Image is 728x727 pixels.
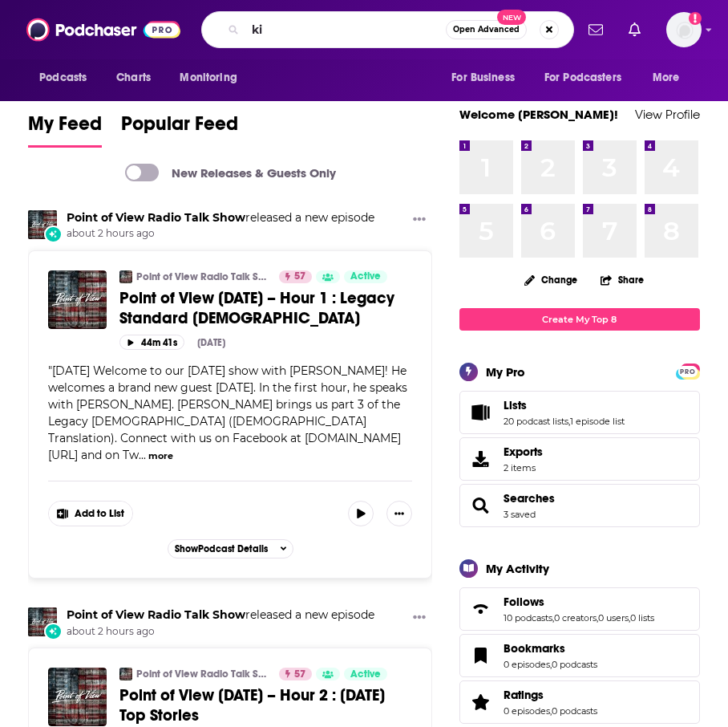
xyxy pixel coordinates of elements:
span: Lists [459,391,700,434]
span: Point of View [DATE] – Hour 2 : [DATE] Top Stories [119,685,385,725]
span: 57 [294,667,305,683]
button: Show More Button [386,501,412,526]
a: 0 creators [554,612,597,623]
button: Change [515,270,587,290]
span: New [497,10,526,25]
input: Search podcasts, credits, & more... [245,17,446,43]
span: Podcasts [39,67,87,89]
div: Search podcasts, credits, & more... [201,11,574,48]
span: " [48,363,407,462]
span: Bookmarks [504,641,565,656]
button: open menu [641,63,700,93]
a: 0 lists [630,612,654,623]
span: about 2 hours ago [67,625,374,639]
button: ShowPodcast Details [168,539,294,558]
a: 57 [279,668,312,680]
button: open menu [440,63,535,93]
span: Exports [504,445,543,459]
a: Show notifications dropdown [582,16,609,43]
span: For Business [451,67,515,89]
button: Show profile menu [666,12,702,47]
svg: Add a profile image [689,12,702,25]
a: 0 users [598,612,629,623]
img: Point of View Radio Talk Show [119,668,132,680]
a: Show notifications dropdown [622,16,647,43]
span: Add to List [75,508,124,520]
h3: released a new episode [67,210,374,225]
span: Monitoring [180,67,237,89]
span: For Podcasters [544,67,621,89]
a: 20 podcast lists [504,416,568,427]
span: , [568,416,570,427]
span: Follows [504,595,544,609]
a: Searches [504,491,555,506]
a: Point of View Radio Talk Show [67,607,245,622]
a: Create My Top 8 [459,308,700,330]
a: Popular Feed [121,112,238,148]
span: Popular Feed [121,112,238,145]
a: Follows [465,598,497,620]
a: 0 podcasts [552,705,597,717]
a: PRO [678,364,698,376]
button: Show More Button [406,607,432,627]
a: Ratings [504,688,597,702]
span: Bookmarks [459,634,700,677]
a: 3 saved [504,509,536,520]
img: Point of View Radio Talk Show [28,210,57,239]
a: Point of View [DATE] – Hour 2 : [DATE] Top Stories [119,685,412,725]
span: More [653,67,680,89]
a: Lists [465,401,497,424]
a: Active [344,270,387,283]
div: My Activity [486,561,549,576]
a: Point of View September 16, 2025 – Hour 2 : Tuesday’s Top Stories [48,668,107,726]
span: Ratings [459,680,700,724]
a: Searches [465,494,497,517]
img: Point of View September 16, 2025 – Hour 1 : Legacy Standard Bible [48,270,107,329]
a: 0 episodes [504,705,550,717]
button: Share [600,264,645,295]
button: open menu [28,63,107,93]
img: Podchaser - Follow, Share and Rate Podcasts [26,14,180,45]
span: My Feed [28,112,102,145]
span: , [629,612,630,623]
a: 1 episode list [570,416,625,427]
a: Exports [459,437,700,481]
a: Follows [504,595,654,609]
button: Show More Button [406,210,432,230]
span: , [550,705,552,717]
span: Logged in as shcarlos [666,12,702,47]
button: more [148,449,173,463]
img: Point of View Radio Talk Show [28,607,57,636]
span: ... [139,448,146,462]
a: New Releases & Guests Only [125,164,336,181]
span: , [552,612,554,623]
a: Active [344,668,387,680]
img: User Profile [666,12,702,47]
div: New Episode [44,623,62,640]
a: Bookmarks [465,644,497,667]
span: Point of View [DATE] – Hour 1 : Legacy Standard [DEMOGRAPHIC_DATA] [119,288,394,328]
a: Bookmarks [504,641,597,656]
span: Active [350,269,381,285]
button: open menu [168,63,257,93]
span: PRO [678,366,698,378]
a: Point of View Radio Talk Show [67,210,245,225]
div: [DATE] [197,337,225,348]
span: , [597,612,598,623]
a: View Profile [635,107,700,122]
span: , [550,659,552,670]
button: Open AdvancedNew [446,20,527,39]
span: Exports [465,448,497,470]
span: about 2 hours ago [67,227,374,241]
a: Lists [504,398,625,412]
span: Charts [116,67,151,89]
span: Ratings [504,688,544,702]
div: My Pro [486,364,525,380]
span: Lists [504,398,527,412]
a: My Feed [28,112,102,148]
a: Ratings [465,691,497,713]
